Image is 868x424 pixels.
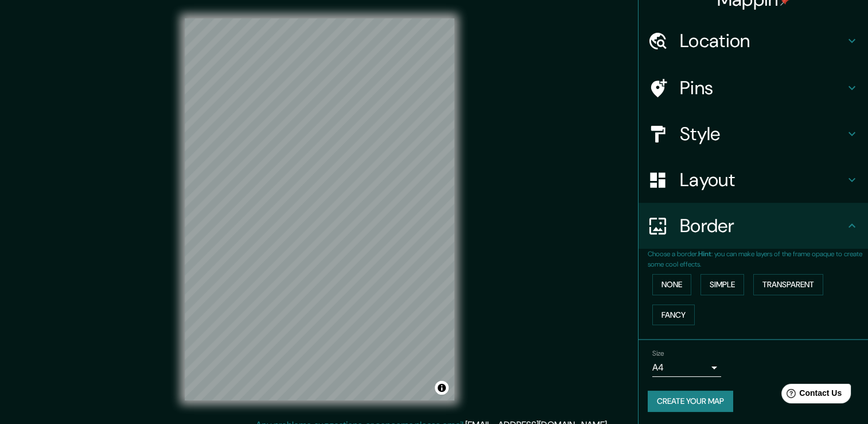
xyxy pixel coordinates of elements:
[698,249,711,259] b: Hint
[639,111,868,157] div: Style
[435,381,449,395] button: Toggle attribution
[652,304,695,326] button: Fancy
[185,18,454,400] canvas: Map
[652,359,721,377] div: A4
[680,29,845,52] h4: Location
[652,349,664,359] label: Size
[639,157,868,203] div: Layout
[639,203,868,249] div: Border
[652,274,691,295] button: None
[648,249,868,269] p: Choose a border. : you can make layers of the frame opaque to create some cool effects.
[700,274,744,295] button: Simple
[680,76,845,99] h4: Pins
[680,122,845,145] h4: Style
[639,18,868,64] div: Location
[680,168,845,191] h4: Layout
[680,214,845,237] h4: Border
[648,391,733,412] button: Create your map
[639,65,868,111] div: Pins
[766,379,855,411] iframe: Help widget launcher
[753,274,823,295] button: Transparent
